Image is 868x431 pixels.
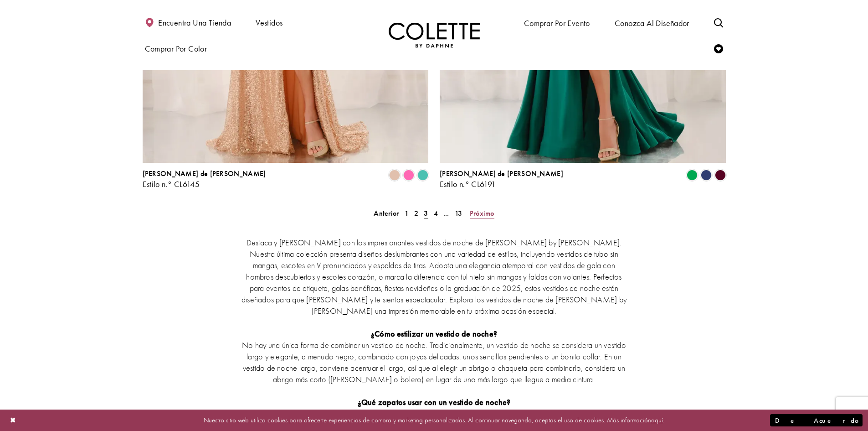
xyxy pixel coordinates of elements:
i: Azul marino [701,170,712,181]
font: 4 [434,208,438,218]
button: Diálogo de envío [770,414,863,426]
font: 2 [414,208,418,218]
font: [PERSON_NAME] de [PERSON_NAME] [143,169,266,178]
a: 1 [402,207,411,220]
i: borgoña [715,170,726,181]
font: Anterior [374,208,399,218]
font: De acuerdo [775,416,858,425]
font: Próximo [470,208,494,218]
button: Cerrar diálogo [5,412,21,428]
font: ... [443,208,449,218]
a: 2 [411,207,421,220]
span: Vestidos [253,9,285,35]
a: Página siguiente [467,207,497,220]
font: Destaca y [PERSON_NAME] con los impresionantes vestidos de noche de [PERSON_NAME] by [PERSON_NAME... [241,237,627,316]
i: Esmeralda [687,170,698,181]
font: . [663,415,664,425]
font: Comprar por evento [524,18,590,28]
font: ¿Qué zapatos usar con un vestido de noche? [358,397,511,407]
a: Visita la página de inicio [389,22,480,47]
font: ¿Cómo estilizar un vestido de noche? [371,328,497,339]
font: Encuentra una tienda [158,17,231,28]
i: Agua [417,170,428,181]
img: Colette de Daphne [389,22,480,47]
font: Vestidos [256,17,282,28]
span: Página actual [421,207,431,220]
font: [PERSON_NAME] de [PERSON_NAME] [440,169,563,178]
font: 3 [424,208,428,218]
i: Rosa [403,170,414,181]
font: 13 [455,208,462,218]
a: Consultar lista de deseos [712,36,725,61]
font: Nuestro sitio web utiliza cookies para ofrecerte experiencias de compra y marketing personalizada... [204,415,651,425]
a: Página anterior [371,207,401,220]
a: Activar o desactivar la búsqueda [712,10,725,35]
font: Estilo n.° CL6145 [143,179,200,189]
i: Champán [389,170,400,181]
div: Colette de Daphne Estilo n.° CL6145 [143,170,266,189]
font: Conozca al diseñador [615,18,689,28]
a: Conozca al diseñador [612,10,692,36]
a: 4 [431,207,441,220]
div: Colette de Daphne Estilo n.° CL6191 [440,170,563,189]
span: Comprar por evento [522,10,592,36]
a: aquí [651,415,663,425]
a: Encuentra una tienda [143,9,234,35]
font: Estilo n.° CL6191 [440,179,496,189]
font: Comprar por color [145,43,207,54]
span: Comprar por color [143,35,210,61]
font: 1 [405,208,409,218]
a: ... [441,207,452,220]
a: 13 [452,207,465,220]
font: No hay una única forma de combinar un vestido de noche. Tradicionalmente, un vestido de noche se ... [242,340,626,384]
